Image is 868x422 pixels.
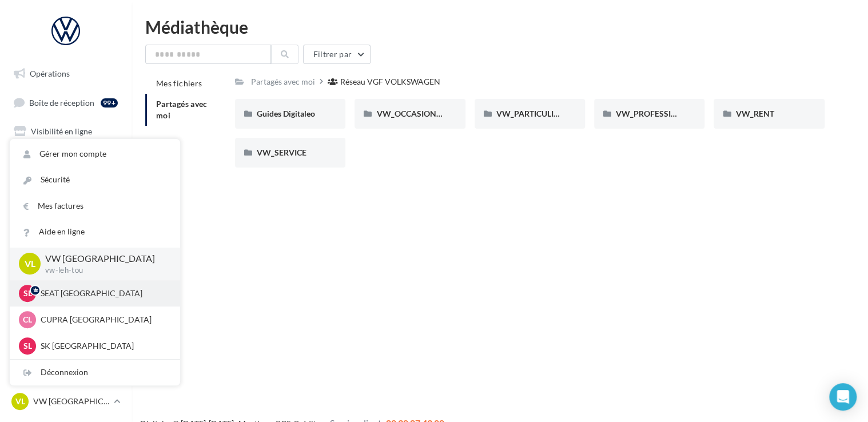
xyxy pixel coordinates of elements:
a: Sécurité [10,167,180,193]
a: PLV et print personnalisable [7,262,125,296]
span: Boîte de réception [29,97,94,107]
a: Campagnes DataOnDemand [7,300,125,333]
span: VW_RENT [735,109,774,118]
button: Filtrer par [303,45,371,64]
span: Opérations [30,69,70,78]
p: SEAT [GEOGRAPHIC_DATA] [41,288,166,299]
a: Aide en ligne [10,219,180,245]
p: VW [GEOGRAPHIC_DATA] [45,252,162,265]
span: Guides Digitaleo [257,109,315,118]
span: Partagés avec moi [156,99,208,120]
a: Visibilité en ligne [7,120,125,144]
div: Réseau VGF VOLKSWAGEN [340,76,440,87]
span: Visibilité en ligne [31,126,92,136]
span: VW_OCCASIONS_GARANTIES [376,109,488,118]
a: VL VW [GEOGRAPHIC_DATA] [9,391,122,412]
span: VW_PROFESSIONNELS [616,109,703,118]
p: vw-leh-tou [45,265,162,276]
span: Mes fichiers [156,78,202,88]
p: VW [GEOGRAPHIC_DATA] [33,396,109,407]
a: Campagnes [7,148,125,172]
a: Contacts [7,177,125,201]
span: VL [15,396,25,407]
div: Partagés avec moi [251,76,315,87]
div: Open Intercom Messenger [829,383,857,411]
p: CUPRA [GEOGRAPHIC_DATA] [41,314,166,325]
span: VL [25,257,35,270]
p: SK [GEOGRAPHIC_DATA] [41,340,166,352]
a: Boîte de réception99+ [7,90,125,115]
span: CL [23,314,32,325]
a: Mes factures [10,193,180,219]
a: Calendrier [7,233,125,257]
a: Médiathèque [7,205,125,229]
span: SL [23,288,32,299]
div: Médiathèque [145,18,854,35]
a: Gérer mon compte [10,141,180,167]
a: Opérations [7,62,125,86]
div: Déconnexion [10,360,180,385]
span: VW_SERVICE [257,148,306,157]
span: VW_PARTICULIERS [496,109,568,118]
span: SL [23,340,32,352]
div: 99+ [101,98,118,108]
